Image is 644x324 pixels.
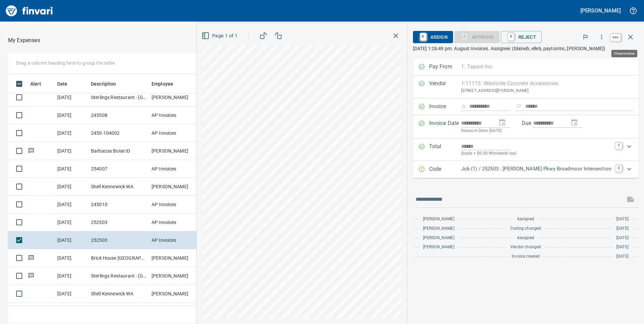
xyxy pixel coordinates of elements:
[149,124,199,142] td: AP Invoices
[616,216,629,223] span: [DATE]
[88,267,149,285] td: Sterlings Restaurant - [GEOGRAPHIC_DATA] [GEOGRAPHIC_DATA]
[88,285,149,303] td: Shell Kennewick WA
[423,244,454,251] span: [PERSON_NAME]
[149,178,199,196] td: [PERSON_NAME]
[55,106,88,124] td: [DATE]
[423,225,454,232] span: [PERSON_NAME]
[149,160,199,178] td: AP Invoices
[149,89,199,106] td: [PERSON_NAME]
[88,160,149,178] td: 254007
[55,267,88,285] td: [DATE]
[578,30,593,44] button: Flag
[149,231,199,249] td: AP Invoices
[616,244,629,251] span: [DATE]
[152,80,173,88] span: Employee
[88,231,149,249] td: 252503
[55,196,88,214] td: [DATE]
[510,244,541,251] span: Vendor changed
[91,80,116,88] span: Description
[55,124,88,142] td: [DATE]
[55,285,88,303] td: [DATE]
[149,267,199,285] td: [PERSON_NAME]
[149,196,199,214] td: AP Invoices
[88,89,149,106] td: Sterlings Restaurant - [GEOGRAPHIC_DATA] [GEOGRAPHIC_DATA]
[508,33,514,40] a: R
[517,235,534,241] span: Assigned
[149,214,199,231] td: AP Invoices
[517,216,534,223] span: Assigned
[149,106,199,124] td: AP Invoices
[8,36,40,44] nav: breadcrumb
[461,150,611,157] p: (basis + $0.00 Wholesale tax)
[149,285,199,303] td: [PERSON_NAME]
[8,36,40,44] p: My Expenses
[413,45,639,52] p: [DATE] 1:26:49 pm. August Invoices. Assignee: (blaineb, elleb, paytonmc, [PERSON_NAME])
[88,124,149,142] td: 2450-104002
[88,106,149,124] td: 245508
[615,142,622,149] a: T
[423,216,454,223] span: [PERSON_NAME]
[616,253,629,260] span: [DATE]
[55,231,88,249] td: [DATE]
[30,80,41,88] span: Alert
[611,34,621,41] a: esc
[420,33,426,40] a: R
[88,214,149,231] td: 252503
[149,142,199,160] td: [PERSON_NAME]
[88,142,149,160] td: Barbacoa Boise ID
[88,196,149,214] td: 245010
[510,225,541,232] span: Coding changed
[152,80,182,88] span: Employee
[88,178,149,196] td: Shell Kennewick WA
[580,7,621,14] h5: [PERSON_NAME]
[55,160,88,178] td: [DATE]
[55,178,88,196] td: [DATE]
[57,80,76,88] span: Date
[30,80,50,88] span: Alert
[16,60,115,66] p: Drag a column heading here to group the table
[55,142,88,160] td: [DATE]
[200,30,240,42] button: Page 1 of 1
[28,149,35,153] span: Has messages
[413,138,639,161] div: Expand
[149,249,199,267] td: [PERSON_NAME]
[429,165,461,174] p: Code
[28,256,35,260] span: Has messages
[616,235,629,241] span: [DATE]
[413,161,639,178] div: Expand
[579,5,622,16] button: [PERSON_NAME]
[55,89,88,106] td: [DATE]
[461,165,611,173] p: Job (1) / 252503.: [PERSON_NAME] Pkwy Broadmoor Intersection
[88,303,149,321] td: [PERSON_NAME] F5218 Hermiston OR
[622,191,639,207] span: This records your message into the invoice and notifies anyone mentioned
[149,303,199,321] td: [PERSON_NAME]
[28,273,35,278] span: Has messages
[91,80,125,88] span: Description
[501,31,542,43] button: RReject
[423,235,454,241] span: [PERSON_NAME]
[418,31,448,43] span: Assign
[616,225,629,232] span: [DATE]
[203,32,237,40] span: Page 1 of 1
[413,31,453,43] button: RAssign
[55,214,88,231] td: [DATE]
[4,3,55,19] img: Finvari
[57,80,68,88] span: Date
[506,31,536,43] span: Reject
[88,249,149,267] td: Brick House [GEOGRAPHIC_DATA] [GEOGRAPHIC_DATA]
[615,165,622,172] a: C
[454,34,500,39] div: Job Phase required
[55,249,88,267] td: [DATE]
[429,142,461,157] p: Total
[512,253,540,260] span: Invoice created
[55,303,88,321] td: [DATE]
